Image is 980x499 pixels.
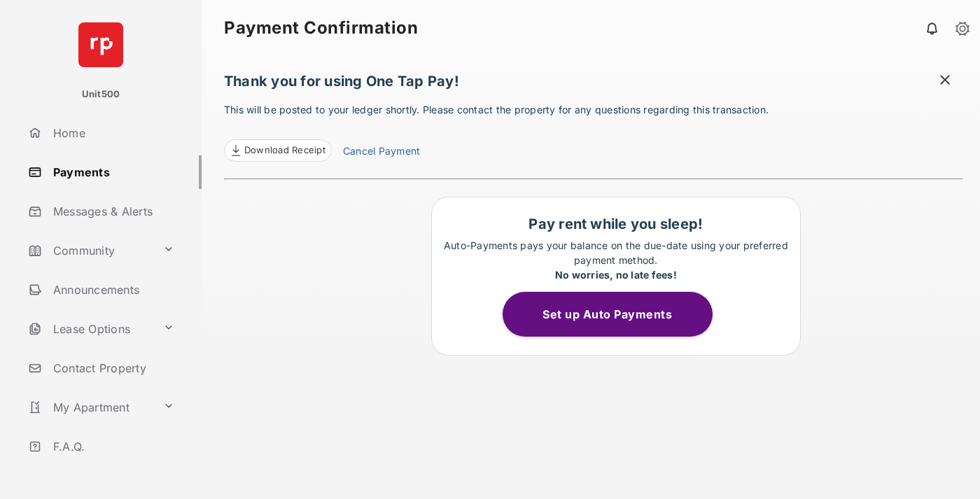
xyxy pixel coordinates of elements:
a: Messages & Alerts [22,195,202,228]
a: Community [22,234,157,267]
a: Payments [22,155,202,189]
p: This will be posted to your ledger shortly. Please contact the property for any questions regardi... [224,102,963,162]
a: My Apartment [22,391,157,424]
a: F.A.Q. [22,430,202,463]
h1: Pay rent while you sleep! [439,216,793,232]
img: svg+xml;base64,PHN2ZyB4bWxucz0iaHR0cDovL3d3dy53My5vcmcvMjAwMC9zdmciIHdpZHRoPSI2NCIgaGVpZ2h0PSI2NC... [78,22,123,67]
a: Lease Options [22,312,157,346]
a: Home [22,116,202,150]
button: Set up Auto Payments [503,292,713,337]
strong: Payment Confirmation [224,20,418,36]
a: Set up Auto Payments [503,307,729,321]
a: Contact Property [22,351,202,385]
p: Auto-Payments pays your balance on the due-date using your preferred payment method. [439,238,793,282]
span: Download Receipt [244,143,325,157]
a: Announcements [22,273,202,307]
p: Unit500 [82,87,120,101]
h1: Thank you for using One Tap Pay! [224,73,963,97]
div: No worries, no late fees! [439,267,793,282]
a: Download Receipt [224,139,332,162]
a: Cancel Payment [343,143,420,162]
